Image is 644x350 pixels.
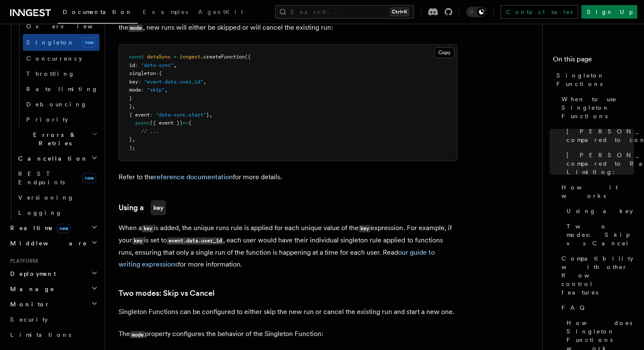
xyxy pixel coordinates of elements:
span: Singleton [26,39,75,46]
span: inngest [180,54,200,60]
span: Overview [26,23,113,30]
span: Concurrency [26,55,82,62]
button: Cancellation [15,151,100,166]
a: Limitations [7,327,100,342]
span: "event.data.user_id" [144,79,203,85]
a: Singleton Functions [553,68,634,92]
a: Debouncing [23,97,100,112]
p: The property configures the behavior of the Singleton Function: [119,328,457,340]
span: "data-sync" [141,62,174,68]
a: When to use Singleton Functions [558,92,634,124]
span: } [206,112,209,118]
span: How it works [561,183,634,200]
span: Monitor [7,300,50,308]
span: Examples [143,8,188,15]
span: REST Endpoints [18,170,65,186]
p: When a is added, the unique runs rule is applied for each unique value of the expression. For exa... [119,222,457,270]
span: new [57,224,71,233]
h4: On this page [553,54,634,68]
span: , [132,103,135,109]
span: Compatibility with other flow control features [561,254,634,297]
span: : [141,87,144,93]
span: Two modes: Skip vs Cancel [567,222,634,247]
code: key [151,200,166,215]
span: key [129,79,138,85]
span: Manage [7,285,55,293]
span: "skip" [147,87,165,93]
span: Using a key [567,207,633,215]
span: Versioning [18,194,74,201]
a: AgentKit [193,3,248,23]
span: When to use Singleton Functions [561,95,634,120]
kbd: Ctrl+K [390,8,409,16]
a: Two modes: Skip vs Cancel [563,219,634,251]
span: ({ [245,54,251,60]
button: Copy [434,47,454,58]
span: , [209,112,212,118]
code: mode [130,331,145,338]
button: Manage [7,281,100,297]
a: Using a key [563,203,634,219]
span: mode [129,87,141,93]
a: Examples [138,3,193,23]
span: FAQ [561,303,589,312]
span: => [182,120,188,126]
a: Documentation [58,3,138,24]
button: Search...Ctrl+K [275,5,414,19]
a: Singletonnew [23,34,100,51]
code: event.data.user_id [167,237,223,244]
a: Two modes: Skip vs Cancel [119,287,215,299]
span: Errors & Retries [15,131,92,147]
button: Errors & Retries [15,127,100,151]
span: Logging [18,209,62,216]
span: Throttling [26,70,75,77]
span: , [165,87,168,93]
a: Overview [23,19,100,34]
span: Realtime [7,224,71,232]
span: : [156,70,159,76]
a: Security [7,312,100,327]
a: Throttling [23,66,100,81]
span: : [138,79,141,85]
code: key [359,225,370,232]
span: id [129,62,135,68]
span: Middleware [7,239,87,247]
span: , [132,136,135,142]
button: Monitor [7,297,100,312]
span: "data-sync.start" [156,112,206,118]
a: Contact sales [500,5,578,19]
span: Cancellation [15,154,88,163]
span: ({ event }) [150,120,182,126]
a: Rate limiting [23,81,100,97]
span: Priority [26,116,68,123]
span: const [129,54,144,60]
span: { [159,70,162,76]
span: = [174,54,177,60]
span: singleton [129,70,156,76]
span: Debouncing [26,101,87,108]
button: Middleware [7,236,100,251]
span: Security [10,316,48,323]
a: Versioning [15,190,100,205]
span: dataSync [147,54,171,60]
span: Rate limiting [26,86,98,92]
span: , [203,79,206,85]
a: FAQ [558,300,634,315]
span: Deployment [7,269,56,278]
span: async [135,120,150,126]
span: Limitations [10,331,71,338]
span: new [82,37,96,47]
a: REST Endpointsnew [15,166,100,190]
a: Priority [23,112,100,127]
button: Toggle dark mode [466,7,486,17]
span: } [129,103,132,109]
a: [PERSON_NAME] compared to concurrency: [563,124,634,147]
button: Deployment [7,266,100,281]
span: { [188,120,191,126]
span: , [174,62,177,68]
a: Using akey [119,200,166,215]
code: key [142,225,154,232]
a: How it works [558,180,634,203]
p: Refer to the for more details. [119,171,457,183]
span: .createFunction [200,54,245,60]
